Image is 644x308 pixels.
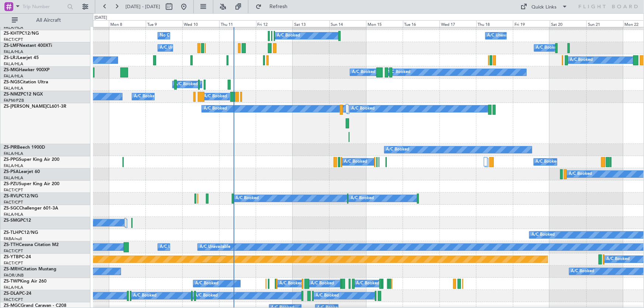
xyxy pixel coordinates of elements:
[23,1,65,12] input: Trip Number
[194,290,218,301] div: A/C Booked
[386,144,410,155] div: A/C Booked
[263,4,294,9] span: Refresh
[4,304,21,308] span: ZS-MGC
[125,3,160,10] span: [DATE] - [DATE]
[4,187,23,193] a: FACT/CPT
[4,104,47,109] span: ZS-[PERSON_NAME]
[536,42,559,53] div: A/C Booked
[4,255,19,259] span: ZS-YTB
[252,1,296,13] button: Refresh
[517,1,572,13] button: Quick Links
[4,182,59,186] a: ZS-PZUSuper King Air 200
[570,55,593,66] div: A/C Booked
[4,92,43,97] a: ZS-NMZPC12 NGX
[4,80,48,84] a: ZS-NGSCitation Ultra
[4,151,23,156] a: FALA/HLA
[4,273,24,278] a: FAOR/JNB
[4,248,23,254] a: FACT/CPT
[235,193,259,204] div: A/C Booked
[160,242,190,253] div: A/C Unavailable
[160,42,190,53] div: A/C Unavailable
[311,278,334,289] div: A/C Booked
[4,56,18,60] span: ZS-LRJ
[550,20,587,27] div: Sat 20
[279,278,303,289] div: A/C Booked
[4,86,23,91] a: FALA/HLA
[4,279,20,284] span: ZS-TWP
[4,68,19,72] span: ZS-MIG
[606,254,630,265] div: A/C Booked
[4,260,23,266] a: FACT/CPT
[109,20,146,27] div: Mon 8
[4,170,19,174] span: ZS-PSA
[4,80,20,84] span: ZS-NGS
[4,170,40,174] a: ZS-PSALearjet 60
[4,44,19,48] span: ZS-LMF
[476,20,513,27] div: Thu 18
[204,103,227,114] div: A/C Booked
[440,20,476,27] div: Wed 17
[4,194,38,198] a: ZS-RVLPC12/NG
[330,20,366,27] div: Sun 14
[4,231,38,235] a: ZS-TLHPC12/NG
[175,79,198,90] div: A/C Booked
[133,290,156,301] div: A/C Booked
[356,278,379,289] div: A/C Booked
[4,61,23,67] a: FALA/HLA
[4,236,22,242] a: FABA/null
[4,49,23,55] a: FALA/HLA
[4,31,19,36] span: ZS-KHT
[4,37,23,42] a: FACT/CPT
[4,291,31,296] a: ZS-DLAPC-24
[4,68,49,72] a: ZS-MIGHawker 900XP
[352,103,375,114] div: A/C Booked
[4,73,23,79] a: FALA/HLA
[513,20,550,27] div: Fri 19
[4,158,19,162] span: ZS-PPG
[146,20,183,27] div: Tue 9
[351,193,374,204] div: A/C Booked
[4,145,17,150] span: ZS-PIR
[531,229,555,240] div: A/C Booked
[344,156,368,167] div: A/C Booked
[366,20,403,27] div: Mon 15
[4,206,58,211] a: ZS-SGCChallenger 601-3A
[4,267,21,271] span: ZS-MRH
[204,91,227,102] div: A/C Booked
[4,243,59,247] a: ZS-TTHCessna Citation M2
[293,20,330,27] div: Sat 13
[4,279,47,284] a: ZS-TWPKing Air 260
[195,278,218,289] div: A/C Booked
[4,285,23,290] a: FALA/HLA
[586,20,623,27] div: Sun 21
[4,158,59,162] a: ZS-PPGSuper King Air 200
[4,200,23,205] a: FACT/CPT
[571,266,595,277] div: A/C Booked
[569,169,592,180] div: A/C Booked
[403,20,440,27] div: Tue 16
[200,242,230,253] div: A/C Unavailable
[256,20,293,27] div: Fri 12
[19,18,78,23] span: All Aircraft
[4,31,39,36] a: ZS-KHTPC12/NG
[388,67,411,78] div: A/C Booked
[4,98,24,103] a: FAPM/PZB
[4,92,21,97] span: ZS-NMZ
[4,206,19,211] span: ZS-SGC
[4,243,19,247] span: ZS-TTH
[160,30,177,41] div: No Crew
[4,291,19,296] span: ZS-DLA
[4,44,52,48] a: ZS-LMFNextant 400XTi
[352,67,375,78] div: A/C Booked
[4,163,23,169] a: FALA/HLA
[134,91,157,102] div: A/C Booked
[488,30,518,41] div: A/C Unavailable
[4,182,19,186] span: ZS-PZU
[219,20,256,27] div: Thu 11
[536,156,559,167] div: A/C Booked
[4,267,56,271] a: ZS-MRHCitation Mustang
[4,56,39,60] a: ZS-LRJLearjet 45
[316,290,339,301] div: A/C Booked
[532,4,557,11] div: Quick Links
[4,145,45,150] a: ZS-PIRBeech 1900D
